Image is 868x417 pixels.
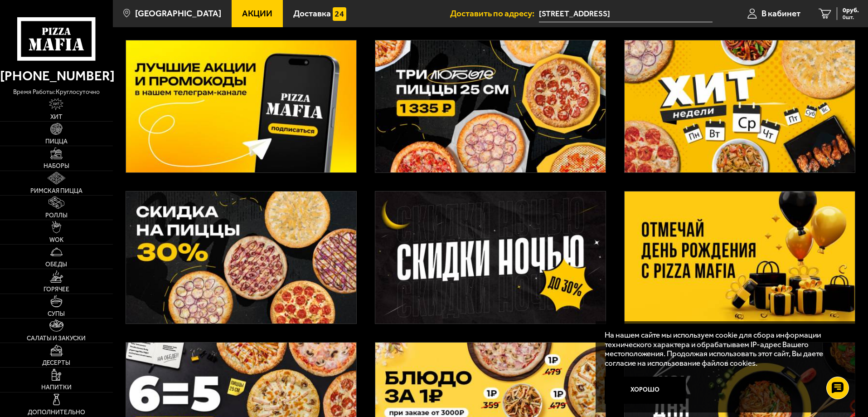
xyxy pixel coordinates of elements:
span: Салаты и закуски [27,335,86,342]
span: 0 руб. [843,7,859,14]
span: Доставка [293,9,331,18]
span: 0 шт. [843,15,859,20]
span: Наборы [44,163,69,169]
span: Пицца [45,138,68,145]
span: Горячее [44,286,69,293]
span: Обеды [45,261,67,268]
span: Хит [50,114,63,120]
span: В кабинет [761,9,800,18]
span: Напитки [41,384,72,391]
p: На нашем сайте мы используем cookie для сбора информации технического характера и обрабатываем IP... [605,330,842,368]
span: Санкт-Петербург, Белградская улица, 24, подъезд 3 [539,5,713,22]
span: Доставить по адресу: [450,9,539,18]
span: Супы [48,311,65,317]
input: Ваш адрес доставки [539,5,713,22]
span: WOK [49,237,63,243]
span: Десерты [42,360,70,366]
span: Роллы [45,212,68,219]
span: Дополнительно [28,409,85,416]
span: [GEOGRAPHIC_DATA] [135,9,221,18]
span: Акции [242,9,272,18]
img: 15daf4d41897b9f0e9f617042186c801.svg [333,7,346,21]
span: Римская пицца [30,188,82,194]
button: Хорошо [605,377,686,404]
